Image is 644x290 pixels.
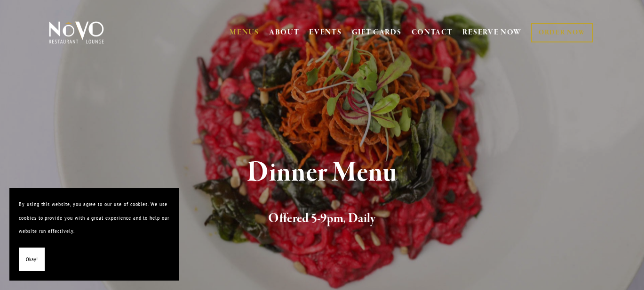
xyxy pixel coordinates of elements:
button: Okay! [19,248,45,272]
h2: Offered 5-9pm, Daily [64,209,580,229]
a: GIFT CARDS [352,24,402,41]
a: ORDER NOW [531,23,593,42]
a: ABOUT [269,28,300,37]
span: Okay! [26,253,38,266]
h1: Dinner Menu [64,157,580,188]
a: CONTACT [412,24,453,41]
a: RESERVE NOW [462,24,522,41]
img: Novo Restaurant &amp; Lounge [47,21,106,44]
a: EVENTS [309,28,342,37]
section: Cookie banner [9,188,179,281]
p: By using this website, you agree to our use of cookies. We use cookies to provide you with a grea... [19,198,169,238]
a: MENUS [230,28,259,37]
